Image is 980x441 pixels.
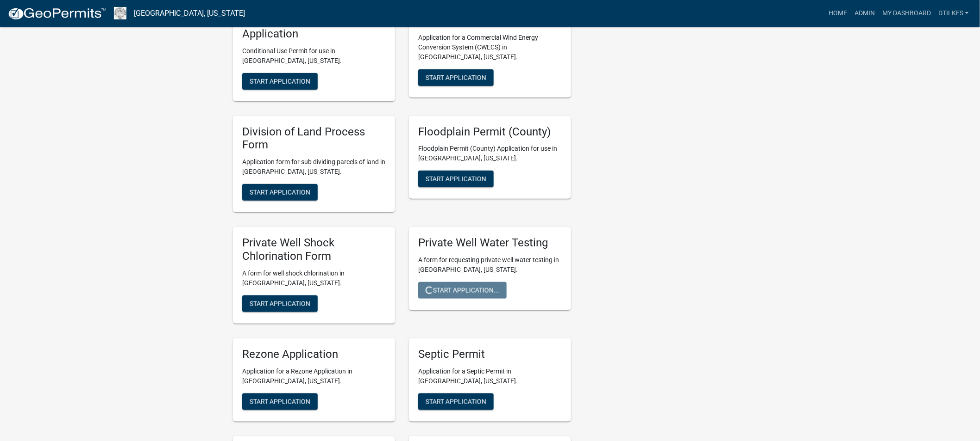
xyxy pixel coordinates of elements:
span: Start Application [250,189,310,196]
h5: Septic Permit [418,348,562,361]
span: Start Application [250,300,310,307]
img: Franklin County, Iowa [114,7,126,19]
a: My Dashboard [879,5,935,22]
span: Start Application [250,77,310,85]
button: Start Application [242,393,318,410]
p: Application form for sub dividing parcels of land in [GEOGRAPHIC_DATA], [US_STATE]. [242,157,386,177]
h5: Private Well Water Testing [418,236,562,250]
p: Application for a Commercial Wind Energy Conversion System (CWECS) in [GEOGRAPHIC_DATA], [US_STATE]. [418,33,562,62]
span: Start Application [426,175,486,183]
p: Conditional Use Permit for use in [GEOGRAPHIC_DATA], [US_STATE]. [242,46,386,66]
h5: Rezone Application [242,348,386,361]
a: dtilkes [935,5,973,22]
h5: Conditional Use Permit Application [242,14,386,41]
button: Start Application [242,73,318,90]
a: Home [825,5,851,22]
button: Start Application... [418,282,507,299]
a: [GEOGRAPHIC_DATA], [US_STATE] [134,6,245,21]
p: Application for a Rezone Application in [GEOGRAPHIC_DATA], [US_STATE]. [242,367,386,386]
p: Application for a Septic Permit in [GEOGRAPHIC_DATA], [US_STATE]. [418,367,562,386]
button: Start Application [418,171,494,187]
a: Admin [851,5,879,22]
p: Floodplain Permit (County) Application for use in [GEOGRAPHIC_DATA], [US_STATE]. [418,144,562,163]
p: A form for requesting private well water testing in [GEOGRAPHIC_DATA], [US_STATE]. [418,255,562,275]
h5: Division of Land Process Form [242,125,386,152]
span: Start Application... [426,286,499,294]
h5: Floodplain Permit (County) [418,125,562,139]
h5: Private Well Shock Chlorination Form [242,236,386,263]
button: Start Application [242,184,318,201]
span: Start Application [426,73,486,81]
button: Start Application [418,69,494,86]
button: Start Application [418,393,494,410]
button: Start Application [242,295,318,312]
p: A form for well shock chlorination in [GEOGRAPHIC_DATA], [US_STATE]. [242,269,386,288]
span: Start Application [250,398,310,405]
span: Start Application [426,398,486,405]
